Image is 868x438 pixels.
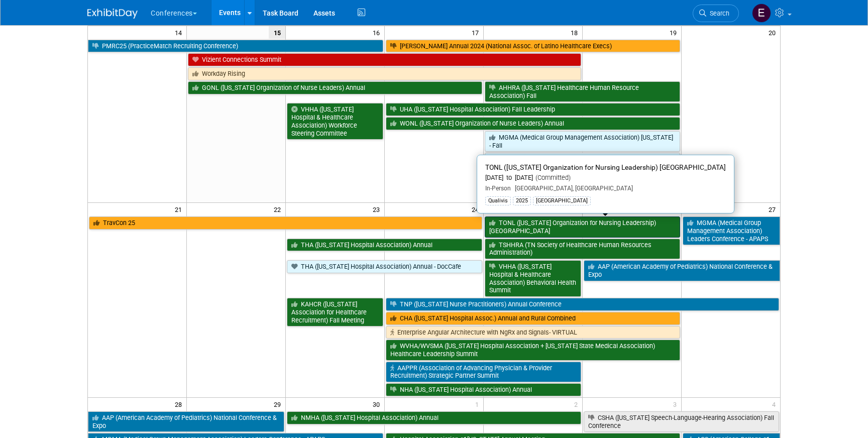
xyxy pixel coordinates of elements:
a: Workday Rising [188,67,581,80]
a: WONL ([US_STATE] Organization of Nurse Leaders) Annual [386,117,680,130]
a: Enterprise Angular Architecture with NgRx and Signals- VIRTUAL [386,326,680,339]
a: MGMA (Medical Group Management Association) Leaders Conference - APAPS [683,216,780,245]
span: 3 [672,398,681,410]
span: 16 [372,26,384,39]
a: MGMA (Medical Group Management Association) [US_STATE] - Fall [485,131,680,152]
span: 21 [174,203,186,215]
span: 17 [471,26,483,39]
div: [DATE] to [DATE] [485,174,726,182]
a: NMHA ([US_STATE] Hospital Association) Annual [287,411,581,424]
a: AAPPR (Association of Advancing Physician & Provider Recruitment) Strategic Partner Summit [386,362,581,382]
span: 18 [570,26,582,39]
a: THA ([US_STATE] Hospital Association) Annual - DocCafe [287,260,482,273]
span: Search [706,10,729,17]
a: AHHRA ([US_STATE] Healthcare Human Resource Association) Fall [485,81,680,102]
span: 15 [269,26,285,39]
span: 23 [372,203,384,215]
img: Erin Anderson [752,4,771,23]
a: TONL ([US_STATE] Organization for Nursing Leadership) [GEOGRAPHIC_DATA] [485,216,680,237]
span: 14 [174,26,186,39]
a: CSHA ([US_STATE] Speech-Language-Hearing Association) Fall Conference [584,411,779,432]
a: UHA ([US_STATE] Hospital Association) Fall Leadership [386,103,680,116]
span: [GEOGRAPHIC_DATA], [GEOGRAPHIC_DATA] [511,185,633,192]
a: VHHA ([US_STATE] Hospital & Healthcare Association) Behavioral Health Summit [485,260,581,297]
a: AAP (American Academy of Pediatrics) National Conference & Expo [88,411,284,432]
a: TSHHRA (TN Society of Healthcare Human Resources Administration) [485,239,680,259]
span: TONL ([US_STATE] Organization for Nursing Leadership) [GEOGRAPHIC_DATA] [485,163,726,171]
span: 30 [372,398,384,410]
a: WVHA/WVSMA ([US_STATE] Hospital Association + [US_STATE] State Medical Association) Healthcare Le... [386,340,680,360]
span: 24 [471,203,483,215]
a: [PERSON_NAME] Annual 2024 (National Assoc. of Latino Healthcare Execs) [386,40,680,53]
a: PMRC25 (PracticeMatch Recruiting Conference) [88,40,383,53]
span: 27 [768,203,780,215]
a: GONL ([US_STATE] Organization of Nurse Leaders) Annual [188,81,482,94]
span: (Committed) [533,174,571,181]
div: Qualivis [485,196,511,205]
a: THA ([US_STATE] Hospital Association) Annual [287,239,482,252]
span: In-Person [485,185,511,192]
a: TravCon 25 [89,216,482,230]
span: 28 [174,398,186,410]
span: 22 [273,203,285,215]
span: 19 [669,26,681,39]
span: 29 [273,398,285,410]
a: AAP (American Academy of Pediatrics) National Conference & Expo [584,260,780,281]
span: 4 [771,398,780,410]
a: TNP ([US_STATE] Nurse Practitioners) Annual Conference [386,298,779,311]
a: VHHA ([US_STATE] Hospital & Healthcare Association) Workforce Steering Committee [287,103,383,140]
span: 1 [474,398,483,410]
a: CHA ([US_STATE] Hospital Assoc.) Annual and Rural Combined [386,312,680,325]
span: 2 [573,398,582,410]
a: KAHCR ([US_STATE] Association for Healthcare Recruitment) Fall Meeting [287,298,383,326]
span: 20 [768,26,780,39]
img: ExhibitDay [87,9,138,19]
div: 2025 [513,196,531,205]
a: Vizient Connections Summit [188,53,581,66]
a: Search [693,5,739,22]
a: NHA ([US_STATE] Hospital Association) Annual [386,383,581,396]
div: [GEOGRAPHIC_DATA] [533,196,591,205]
